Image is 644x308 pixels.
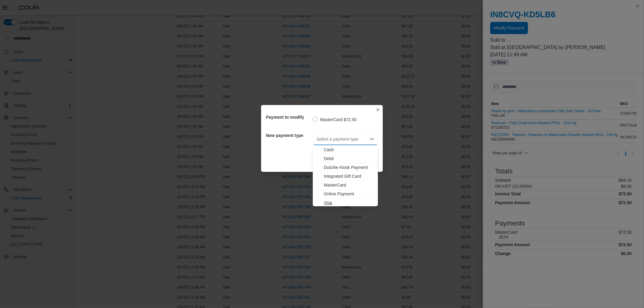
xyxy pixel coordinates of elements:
button: Visa [313,198,378,207]
button: Dutchie Kiosk Payment [313,163,378,172]
div: Choose from the following options [313,145,378,207]
span: Visa [324,200,374,206]
button: Close list of options [369,137,374,142]
button: MasterCard [313,181,378,190]
h5: Payment to modify [266,111,312,123]
button: Online Payment [313,190,378,198]
span: MasterCard [324,182,374,188]
span: Online Payment [324,191,374,197]
span: Cash [324,147,374,153]
button: Debit [313,154,378,163]
button: Cash [313,145,378,154]
input: Accessible screen reader label [317,135,317,143]
span: Debit [324,156,374,162]
button: Closes this modal window [374,106,382,114]
h5: New payment type [266,129,312,142]
label: MasterCard $72.50 [313,116,357,123]
span: Integrated Gift Card [324,173,374,179]
span: Dutchie Kiosk Payment [324,164,374,170]
button: Integrated Gift Card [313,172,378,181]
